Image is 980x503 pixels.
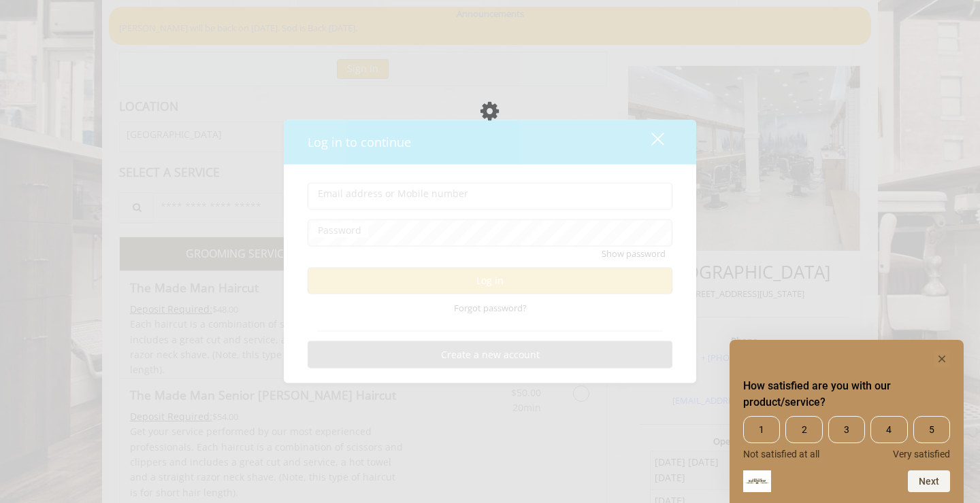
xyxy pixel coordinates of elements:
h2: How satisfied are you with our product/service? Select an option from 1 to 5, with 1 being Not sa... [743,378,950,411]
span: 5 [913,416,950,443]
span: 1 [743,416,780,443]
button: Next question [908,470,950,492]
div: How satisfied are you with our product/service? Select an option from 1 to 5, with 1 being Not sa... [743,416,950,459]
span: Not satisfied at all [743,449,819,459]
span: 3 [828,416,865,443]
div: How satisfied are you with our product/service? Select an option from 1 to 5, with 1 being Not sa... [743,351,950,492]
span: 2 [785,416,822,443]
span: 4 [870,416,907,443]
button: Hide survey [934,351,950,367]
span: Very satisfied [893,449,950,459]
